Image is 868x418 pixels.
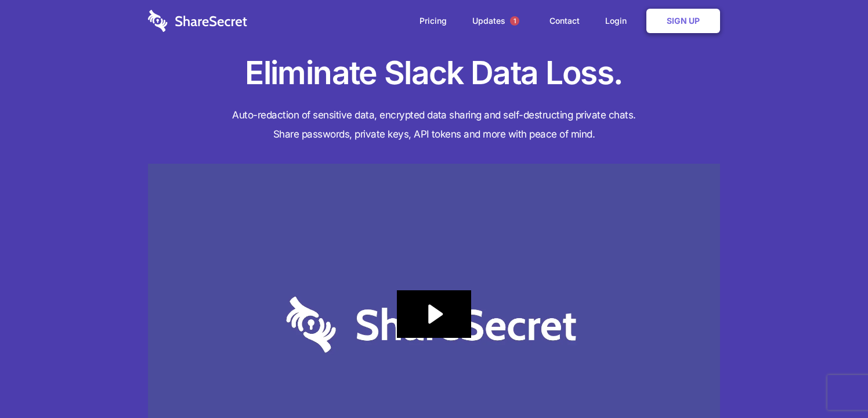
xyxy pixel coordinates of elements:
[646,9,720,33] a: Sign Up
[408,3,458,39] a: Pricing
[397,290,471,338] button: Play Video: Sharesecret Slack Extension
[148,10,247,32] img: logo-wordmark-white-trans-d4663122ce5f474addd5e946df7df03e33cb6a1c49d2221995e7729f52c070b2.svg
[148,52,720,94] h1: Eliminate Slack Data Loss.
[510,16,519,26] span: 1
[538,3,591,39] a: Contact
[148,106,720,144] h4: Auto-redaction of sensitive data, encrypted data sharing and self-destructing private chats. Shar...
[594,3,644,39] a: Login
